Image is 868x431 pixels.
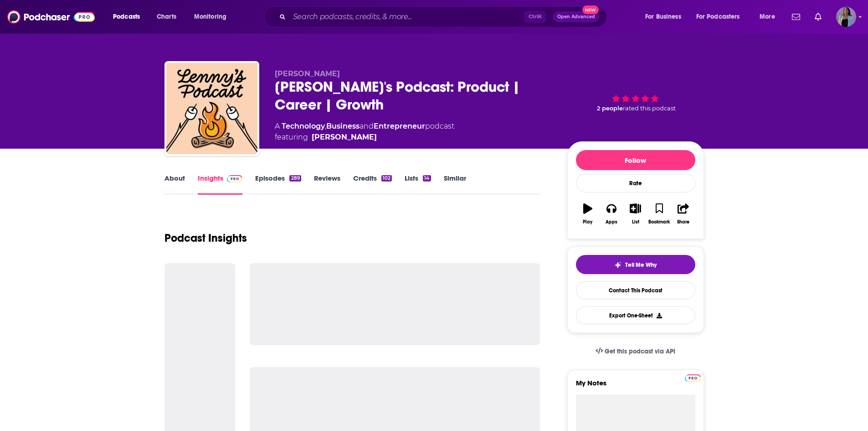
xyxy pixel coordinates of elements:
[381,175,392,182] div: 102
[289,10,524,24] input: Search podcasts, credits, & more...
[326,122,360,130] a: Business
[647,197,671,230] button: Bookmark
[553,11,599,22] button: Open AdvancedNew
[623,105,676,112] span: rated this podcast
[289,175,301,182] div: 289
[275,132,454,143] span: featuring
[275,121,454,143] div: A podcast
[588,340,683,363] a: Get this podcast via API
[273,6,616,27] div: Search podcasts, credits, & more...
[836,7,856,27] span: Logged in as maria.pina
[788,9,804,25] a: Show notifications dropdown
[567,69,704,126] div: 2 peoplerated this podcast
[255,174,301,195] a: Episodes289
[312,132,377,143] a: Lenny Rachitsky
[157,10,176,23] span: Charts
[151,10,182,24] a: Charts
[576,174,695,192] div: Rate
[605,348,675,355] span: Get this podcast via API
[600,197,623,230] button: Apps
[444,174,466,195] a: Similar
[760,10,775,23] span: More
[696,10,740,23] span: For Podcasters
[275,69,340,78] span: [PERSON_NAME]
[524,11,546,23] span: Ctrl K
[107,10,152,24] button: open menu
[314,174,340,195] a: Reviews
[671,197,695,230] button: Share
[685,374,701,382] img: Podchaser Pro
[353,174,392,195] a: Credits102
[811,9,825,25] a: Show notifications dropdown
[374,122,425,130] a: Entrepreneur
[164,231,247,245] h1: Podcast Insights
[836,7,856,27] img: User Profile
[632,219,639,225] div: List
[423,175,431,182] div: 14
[753,10,786,24] button: open menu
[623,197,647,230] button: List
[282,122,325,130] a: Technology
[557,15,595,19] span: Open Advanced
[690,10,753,24] button: open menu
[576,379,695,395] label: My Notes
[405,174,431,195] a: Lists14
[360,122,374,130] span: and
[164,174,185,195] a: About
[677,219,689,225] div: Share
[645,10,681,23] span: For Business
[583,219,592,225] div: Play
[576,255,695,274] button: tell me why sparkleTell Me Why
[597,105,623,112] span: 2 people
[188,10,238,24] button: open menu
[582,5,599,14] span: New
[614,261,621,269] img: tell me why sparkle
[7,8,95,26] img: Podchaser - Follow, Share and Rate Podcasts
[325,122,326,130] span: ,
[198,174,243,195] a: InsightsPodchaser Pro
[576,306,695,324] button: Export One-Sheet
[576,150,695,170] button: Follow
[166,63,257,154] img: Lenny's Podcast: Product | Career | Growth
[227,175,243,182] img: Podchaser Pro
[625,261,657,269] span: Tell Me Why
[648,219,670,225] div: Bookmark
[113,10,140,23] span: Podcasts
[836,7,856,27] button: Show profile menu
[194,10,226,23] span: Monitoring
[606,219,617,225] div: Apps
[576,197,600,230] button: Play
[639,10,693,24] button: open menu
[576,281,695,299] a: Contact This Podcast
[685,373,701,382] a: Pro website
